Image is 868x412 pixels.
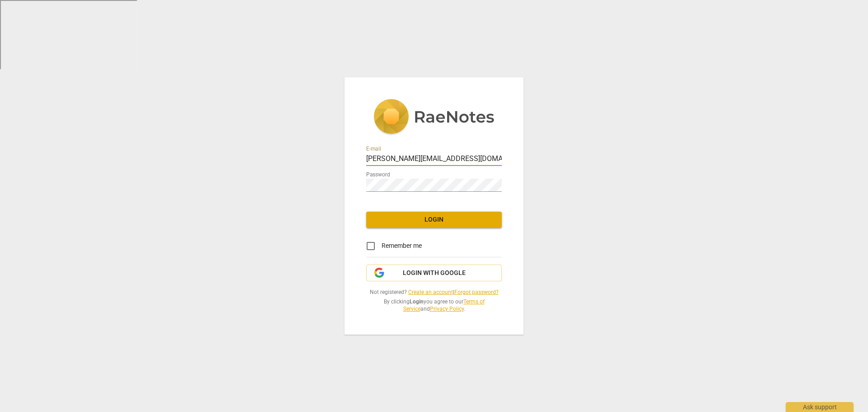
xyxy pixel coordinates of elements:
[786,402,854,412] div: Ask support
[373,215,495,224] span: Login
[403,269,466,278] span: Login with Google
[366,172,390,177] label: Password
[430,306,464,312] a: Privacy Policy
[382,241,422,251] span: Remember me
[366,146,381,152] label: E-mail
[366,212,502,228] button: Login
[408,289,453,295] a: Create an account
[373,99,495,136] img: 5ac2273c67554f335776073100b6d88f.svg
[403,298,485,313] a: Terms of Service
[366,289,502,296] span: Not registered? |
[366,298,502,313] span: By clicking you agree to our and .
[410,298,424,305] b: Login
[454,289,499,295] a: Forgot password?
[366,265,502,282] button: Login with Google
